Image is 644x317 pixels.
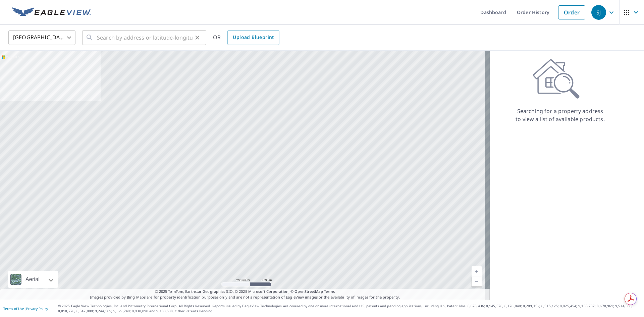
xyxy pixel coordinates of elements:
div: Aerial [23,271,42,288]
a: Order [558,5,585,19]
a: Current Level 5, Zoom In [472,266,482,276]
span: © 2025 TomTom, Earthstar Geographics SIO, © 2025 Microsoft Corporation, © [155,289,335,295]
p: Searching for a property address to view a list of available products. [515,107,605,123]
div: SJ [591,5,606,20]
img: EV Logo [12,7,91,17]
a: Current Level 5, Zoom Out [472,276,482,286]
div: [GEOGRAPHIC_DATA] [8,28,75,47]
div: Aerial [8,271,58,288]
span: Upload Blueprint [233,33,274,42]
p: © 2025 Eagle View Technologies, Inc. and Pictometry International Corp. All Rights Reserved. Repo... [58,304,641,314]
p: | [3,307,48,311]
input: Search by address or latitude-longitude [97,28,193,47]
button: Clear [193,33,202,42]
a: Terms of Use [3,306,24,311]
a: OpenStreetMap [294,289,323,294]
div: OR [213,30,279,45]
a: Terms [324,289,335,294]
a: Upload Blueprint [227,30,279,45]
a: Privacy Policy [26,306,48,311]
